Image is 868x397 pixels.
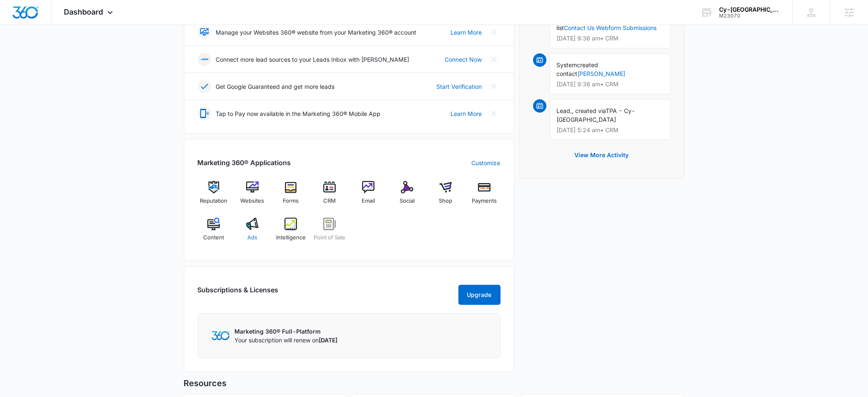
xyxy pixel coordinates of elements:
h2: Subscriptions & Licenses [198,285,279,302]
a: Content [198,218,230,248]
a: Payments [468,181,501,211]
span: Social [400,197,415,205]
a: Contact Us Webform Submissions [564,24,657,31]
a: Email [352,181,385,211]
a: Customize [472,158,501,167]
a: Connect Now [445,55,482,64]
span: CRM [323,197,336,205]
p: Tap to Pay now available in the Marketing 360® Mobile App [216,109,381,118]
button: Close [487,107,501,120]
p: [DATE] 9:36 am • CRM [557,35,664,41]
a: Ads [236,218,268,248]
p: Get Google Guaranteed and get more leads [216,82,335,91]
div: account name [719,6,780,13]
span: , created via [572,107,606,114]
div: account id [719,13,780,19]
a: Point of Sale [314,218,346,248]
a: Reputation [198,181,230,211]
button: Close [487,25,501,39]
span: Lead, [557,107,572,114]
a: Social [391,181,423,211]
button: View More Activity [566,145,637,165]
p: [DATE] 5:24 am • CRM [557,127,664,133]
span: Forms [283,197,299,205]
p: [DATE] 9:36 am • CRM [557,81,664,87]
span: Intelligence [276,234,306,242]
button: Close [487,53,501,66]
a: Shop [430,181,462,211]
span: Dashboard [64,8,103,16]
a: [PERSON_NAME] [578,70,626,77]
button: Close [487,80,501,93]
span: Point of Sale [314,234,345,242]
a: Websites [236,181,268,211]
span: Email [362,197,375,205]
a: Start Verification [437,82,482,91]
a: Learn More [451,109,482,118]
h5: Resources [184,377,684,389]
a: Learn More [451,28,482,37]
p: Manage your Websites 360® website from your Marketing 360® account [216,28,417,37]
span: Ads [247,234,257,242]
p: Connect more lead sources to your Leads Inbox with [PERSON_NAME] [216,55,410,64]
span: System [557,61,577,68]
img: Marketing 360 Logo [211,331,230,340]
p: Marketing 360® Full-Platform [235,327,338,336]
span: [DATE] [319,337,338,344]
a: Intelligence [275,218,307,248]
h2: Marketing 360® Applications [198,158,291,168]
span: created contact [557,61,599,77]
button: Upgrade [458,285,501,305]
span: Payments [472,197,497,205]
a: CRM [314,181,346,211]
span: Content [203,234,224,242]
span: Shop [439,197,452,205]
p: Your subscription will renew on [235,336,338,344]
a: Forms [275,181,307,211]
span: Websites [240,197,264,205]
span: Reputation [200,197,227,205]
